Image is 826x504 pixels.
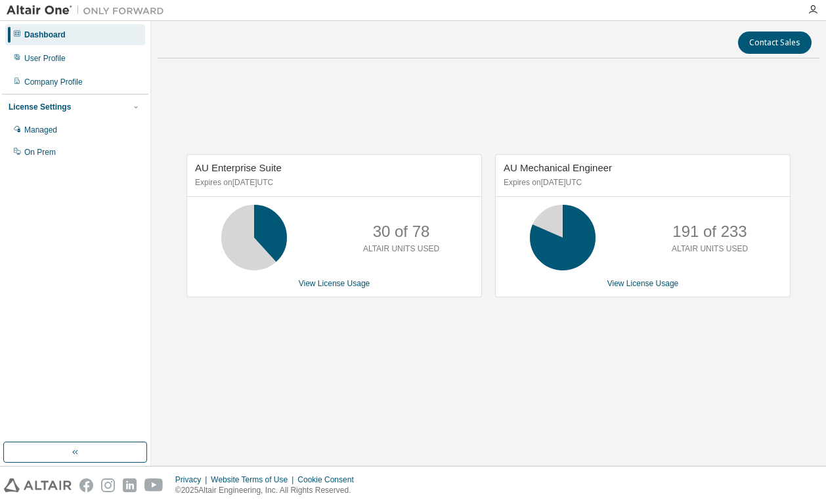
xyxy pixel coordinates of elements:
[297,474,361,485] div: Cookie Consent
[24,77,83,87] div: Company Profile
[504,177,779,188] p: Expires on [DATE] UTC
[7,4,171,17] img: Altair One
[672,220,747,243] p: 191 of 233
[175,474,211,485] div: Privacy
[79,478,93,492] img: facebook.svg
[4,478,72,492] img: altair_logo.svg
[123,478,137,492] img: linkedin.svg
[738,31,812,54] button: Contact Sales
[195,162,282,173] span: AU Enterprise Suite
[175,485,362,496] p: © 2025 Altair Engineering, Inc. All Rights Reserved.
[607,279,679,288] a: View License Usage
[24,147,56,157] div: On Prem
[9,102,71,112] div: License Settings
[101,478,115,492] img: instagram.svg
[24,125,57,135] div: Managed
[211,474,297,485] div: Website Terms of Use
[195,177,470,188] p: Expires on [DATE] UTC
[504,162,612,173] span: AU Mechanical Engineer
[144,478,163,492] img: youtube.svg
[24,30,66,40] div: Dashboard
[373,220,430,243] p: 30 of 78
[299,279,370,288] a: View License Usage
[672,243,748,255] p: ALTAIR UNITS USED
[363,243,439,255] p: ALTAIR UNITS USED
[24,53,66,64] div: User Profile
